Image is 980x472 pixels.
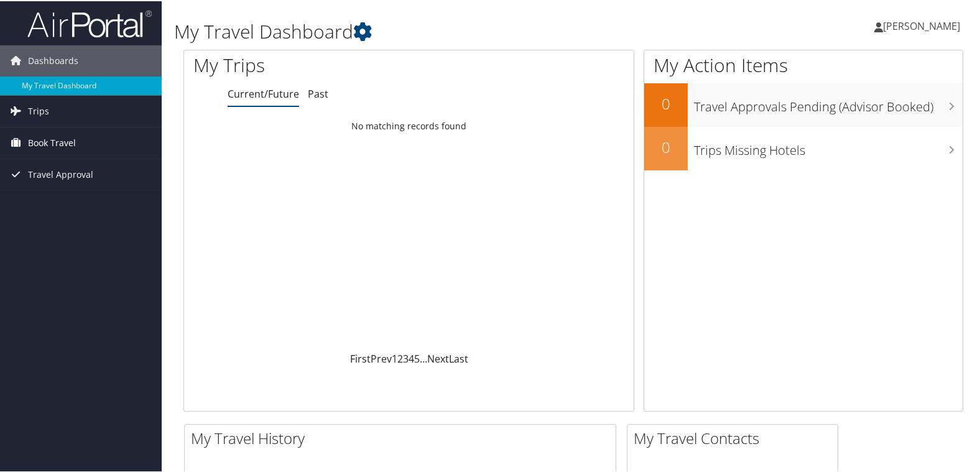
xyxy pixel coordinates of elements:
[28,126,76,157] span: Book Travel
[874,6,973,44] a: [PERSON_NAME]
[397,351,403,364] a: 2
[694,134,963,158] h3: Trips Missing Hotels
[191,427,616,448] h2: My Travel History
[28,44,78,75] span: Dashboards
[634,427,838,448] h2: My Travel Contacts
[414,351,420,364] a: 5
[644,92,688,113] h2: 0
[694,91,963,114] h3: Travel Approvals Pending (Advisor Booked)
[403,351,409,364] a: 3
[409,351,414,364] a: 4
[427,351,449,364] a: Next
[174,17,706,44] h1: My Travel Dashboard
[27,8,152,37] img: airportal-logo.png
[228,86,299,99] a: Current/Future
[644,136,688,157] h2: 0
[371,351,392,364] a: Prev
[420,351,427,364] span: …
[644,82,963,126] a: 0Travel Approvals Pending (Advisor Booked)
[644,51,963,77] h1: My Action Items
[193,51,437,77] h1: My Trips
[449,351,468,364] a: Last
[28,158,93,189] span: Travel Approval
[883,18,960,32] span: [PERSON_NAME]
[350,351,371,364] a: First
[392,351,397,364] a: 1
[644,126,963,169] a: 0Trips Missing Hotels
[184,114,634,136] td: No matching records found
[28,95,49,126] span: Trips
[308,86,328,99] a: Past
